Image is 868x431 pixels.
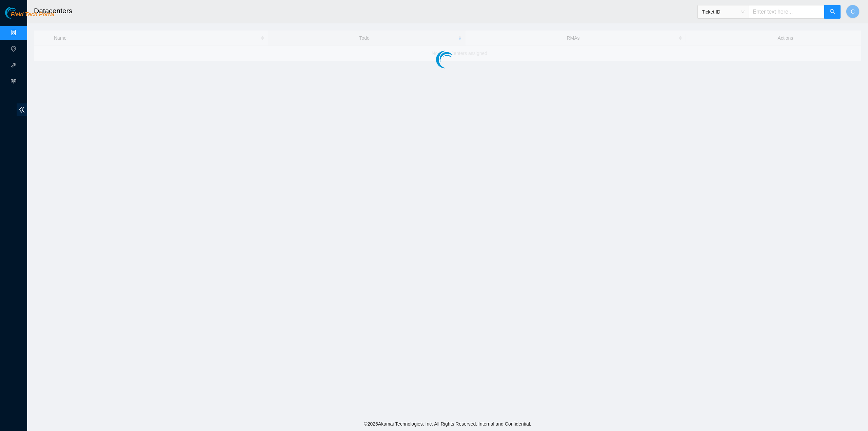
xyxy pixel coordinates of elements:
span: double-left [17,103,27,116]
input: Enter text here... [749,5,825,19]
a: Akamai TechnologiesField Tech Portal [5,12,54,21]
button: C [846,5,860,18]
span: Ticket ID [702,7,745,17]
span: search [830,9,835,15]
span: Field Tech Portal [11,12,54,18]
img: Akamai Technologies [5,7,34,19]
button: search [824,5,841,19]
footer: © 2025 Akamai Technologies, Inc. All Rights Reserved. Internal and Confidential. [27,417,868,431]
span: read [11,76,16,89]
span: C [851,7,855,16]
